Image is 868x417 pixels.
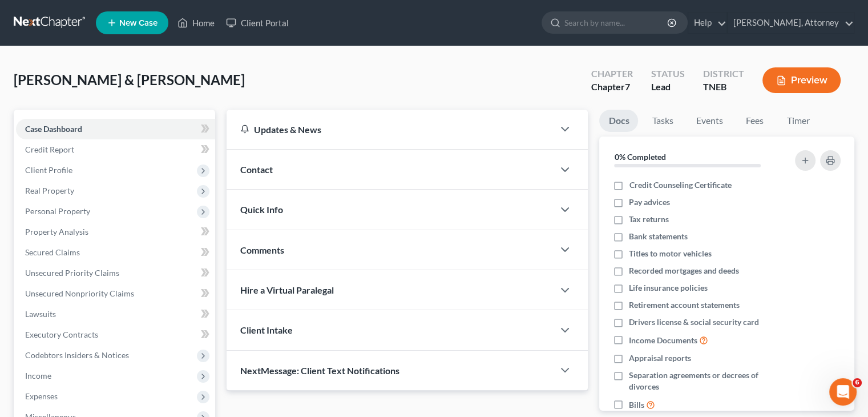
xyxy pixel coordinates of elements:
span: Appraisal reports [629,352,691,364]
a: [PERSON_NAME], Attorney [728,13,854,33]
div: District [703,67,744,81]
span: Quick Info [240,204,283,215]
span: Retirement account statements [629,299,740,311]
span: Contact [240,164,273,175]
span: NextMessage: Client Text Notifications [240,365,399,376]
span: Income Documents [629,335,697,346]
span: Codebtors Insiders & Notices [25,350,129,360]
a: Property Analysis [16,222,215,242]
span: Real Property [25,186,74,195]
button: Preview [762,67,841,93]
span: Separation agreements or decrees of divorces [629,370,781,392]
span: 6 [853,378,862,387]
span: 7 [625,81,630,92]
span: Pay advices [629,197,670,208]
div: TNEB [703,81,744,94]
span: Bills [629,399,644,411]
span: Titles to motor vehicles [629,248,712,259]
span: Recorded mortgages and deeds [629,265,739,276]
a: Client Portal [220,13,294,33]
span: Client Intake [240,324,293,335]
span: Credit Report [25,145,74,154]
span: Tax returns [629,214,669,225]
a: Events [687,110,732,132]
span: [PERSON_NAME] & [PERSON_NAME] [14,71,245,88]
a: Unsecured Priority Claims [16,263,215,283]
a: Lawsuits [16,304,215,324]
span: New Case [119,19,158,27]
a: Credit Report [16,139,215,160]
span: Credit Counseling Certificate [629,179,731,191]
a: Timer [777,110,818,132]
span: Unsecured Nonpriority Claims [25,288,134,298]
span: Secured Claims [25,247,80,257]
a: Secured Claims [16,242,215,263]
span: Client Profile [25,165,72,175]
span: Comments [240,244,284,255]
input: Search by name... [564,12,669,33]
strong: 0% Completed [614,152,665,162]
a: Tasks [643,110,682,132]
iframe: Intercom live chat [829,378,857,406]
a: Unsecured Nonpriority Claims [16,283,215,304]
span: Life insurance policies [629,282,708,294]
div: Lead [651,81,685,94]
a: Help [688,13,726,33]
a: Executory Contracts [16,324,215,345]
a: Home [172,13,220,33]
span: Bank statements [629,231,688,242]
span: Unsecured Priority Claims [25,268,119,278]
div: Chapter [591,67,633,81]
div: Updates & News [240,123,540,135]
a: Fees [736,110,773,132]
div: Status [651,67,685,81]
span: Property Analysis [25,227,88,236]
div: Chapter [591,81,633,94]
span: Executory Contracts [25,330,98,339]
a: Case Dashboard [16,119,215,139]
span: Income [25,371,51,380]
span: Expenses [25,391,58,401]
span: Personal Property [25,206,90,216]
span: Lawsuits [25,309,56,319]
a: Docs [599,110,638,132]
span: Case Dashboard [25,124,82,134]
span: Drivers license & social security card [629,316,759,328]
span: Hire a Virtual Paralegal [240,284,334,295]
